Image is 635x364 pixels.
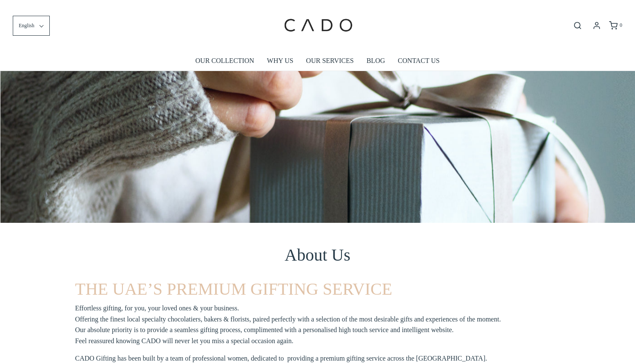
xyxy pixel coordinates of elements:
p: CADO Gifting has been built by a team of professional women, dedicated to providing a premium gif... [75,353,487,364]
a: OUR SERVICES [306,51,354,71]
p: Effortless gifting, for you, your loved ones & your business. Offering the finest local specialty... [75,303,501,346]
img: cadogifting [282,6,354,45]
span: English [19,22,34,30]
a: CONTACT US [398,51,439,71]
span: 0 [620,22,622,28]
a: OUR COLLECTION [195,51,254,71]
button: English [13,16,50,36]
span: THE UAE’S PREMIUM GIFTING SERVICE [75,279,393,299]
a: WHY US [267,51,293,71]
a: 0 [608,21,622,30]
h1: About Us [75,244,560,266]
a: BLOG [367,51,385,71]
button: Open search bar [570,21,585,30]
